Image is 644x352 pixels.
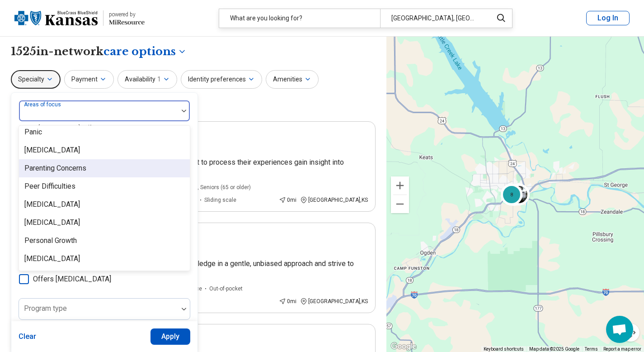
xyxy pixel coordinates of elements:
div: Panic [24,127,42,138]
div: [MEDICAL_DATA] [24,253,80,264]
div: [GEOGRAPHIC_DATA] , KS [300,297,368,305]
button: Identity preferences [181,70,262,89]
div: Peer Difficulties [24,181,75,192]
h1: 1525 in-network [11,44,187,59]
span: Sliding scale [204,196,236,204]
div: [MEDICAL_DATA] [24,199,80,210]
button: Care options [103,44,187,59]
div: Parenting Concerns [24,163,86,174]
div: [MEDICAL_DATA] [24,145,80,156]
span: care options [103,44,176,59]
a: Report a map error [603,347,641,352]
button: Clear [19,328,37,345]
a: Blue Cross Blue Shield Kansaspowered by [14,7,145,29]
div: 8 [501,184,522,205]
div: Personal Growth [24,235,77,246]
span: 1 [157,75,161,84]
p: Clients will experience a supportive environment to process their experiences gain insight into t... [46,157,368,179]
div: [GEOGRAPHIC_DATA], [GEOGRAPHIC_DATA] [380,9,487,28]
a: Terms (opens in new tab) [585,347,598,352]
button: Specialty [11,70,61,89]
button: Apply [150,328,191,345]
div: [GEOGRAPHIC_DATA] , KS [300,196,368,204]
button: Zoom in [391,176,409,195]
div: powered by [109,10,145,19]
span: Offers [MEDICAL_DATA] [33,274,111,285]
button: Availability1 [118,70,177,89]
div: 0 mi [279,196,296,204]
p: I am passionate about sharing my nutrition knowledge in a gentle, unbiased approach and strive to... [46,258,368,280]
div: What are you looking for? [219,9,380,28]
div: 0 mi [279,297,296,305]
label: Program type [24,304,67,313]
button: Zoom out [391,195,409,213]
span: Anxiety, [MEDICAL_DATA], Self-Esteem, etc. [19,124,121,131]
button: Amenities [266,70,319,89]
img: Blue Cross Blue Shield Kansas [14,7,98,29]
span: Out-of-pocket [209,285,243,293]
div: [MEDICAL_DATA] [24,217,80,228]
label: Areas of focus [24,101,63,108]
span: Map data ©2025 Google [529,347,579,352]
div: Open chat [606,316,633,343]
button: Payment [64,70,114,89]
button: Log In [586,11,630,25]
